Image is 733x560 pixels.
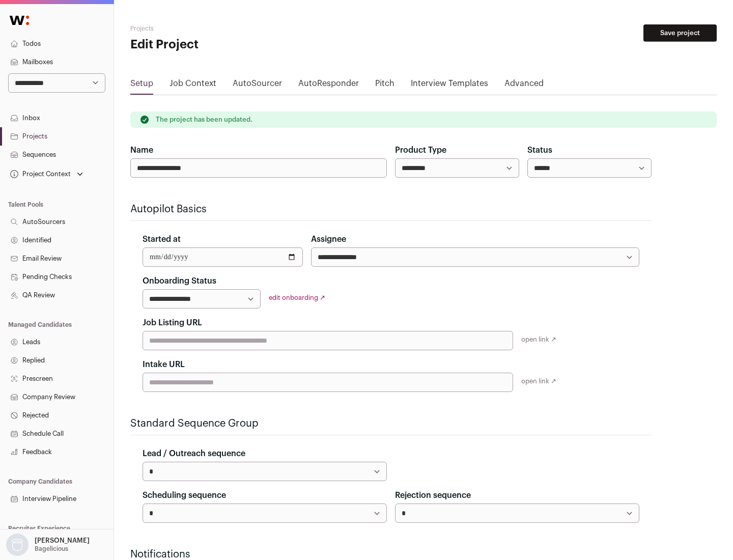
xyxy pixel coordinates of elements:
p: [PERSON_NAME] [35,537,90,545]
div: Project Context [8,170,71,178]
img: nopic.png [6,534,29,556]
label: Product Type [395,144,446,156]
button: Save project [643,24,717,42]
label: Scheduling sequence [143,489,226,501]
label: Rejection sequence [395,489,471,501]
img: Wellfound [4,10,35,31]
h2: Autopilot Basics [130,202,652,216]
label: Assignee [311,233,346,245]
a: Pitch [375,77,394,94]
h1: Edit Project [130,37,326,53]
a: Job Context [170,77,216,94]
a: AutoResponder [298,77,359,94]
label: Lead / Outreach sequence [143,447,245,460]
label: Started at [143,233,181,245]
button: Open dropdown [4,534,92,556]
p: Bagelicious [35,545,68,553]
a: Interview Templates [411,77,488,94]
a: Advanced [504,77,544,94]
label: Intake URL [143,358,185,371]
h2: Projects [130,24,326,33]
label: Onboarding Status [143,275,216,287]
button: Open dropdown [8,167,85,181]
a: edit onboarding ↗ [269,294,325,301]
h2: Standard Sequence Group [130,416,652,431]
a: AutoSourcer [233,77,282,94]
label: Name [130,144,153,156]
label: Status [527,144,552,156]
label: Job Listing URL [143,317,202,329]
p: The project has been updated. [156,116,252,124]
a: Setup [130,77,153,94]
